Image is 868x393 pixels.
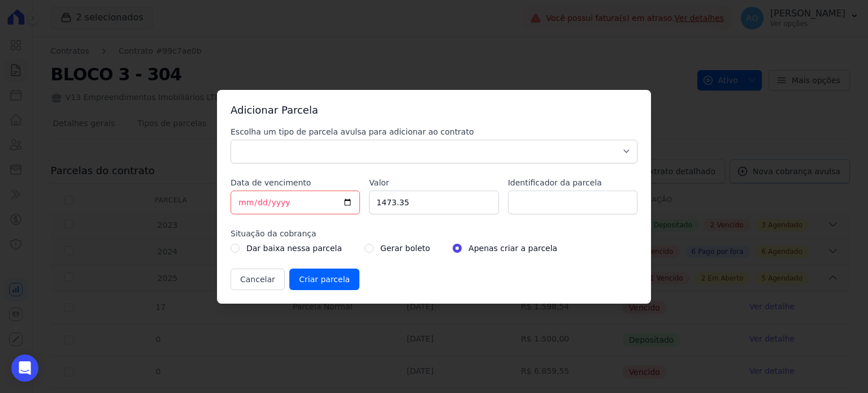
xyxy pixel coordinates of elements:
[231,126,637,137] label: Escolha um tipo de parcela avulsa para adicionar ao contrato
[289,269,359,290] input: Criar parcela
[508,177,637,188] label: Identificador da parcela
[231,177,360,188] label: Data de vencimento
[380,241,430,255] label: Gerar boleto
[231,269,285,290] button: Cancelar
[369,177,498,188] label: Valor
[246,241,342,255] label: Dar baixa nessa parcela
[231,228,637,239] label: Situação da cobrança
[468,241,557,255] label: Apenas criar a parcela
[11,355,38,382] div: Open Intercom Messenger
[231,103,637,117] h3: Adicionar Parcela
